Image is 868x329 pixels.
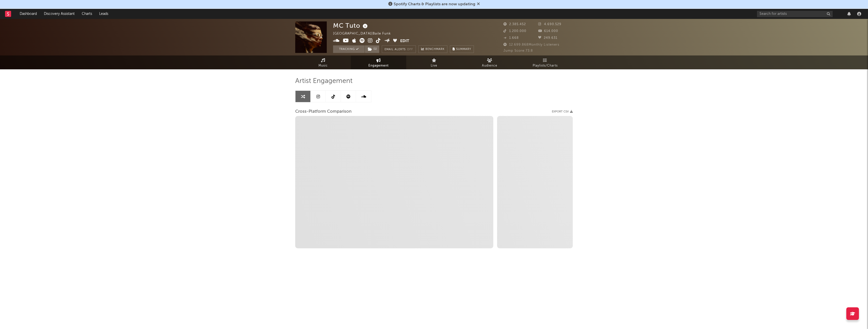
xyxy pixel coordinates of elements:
[351,55,406,69] a: Engagement
[450,45,474,53] button: Summary
[503,43,559,46] span: 12.699.868 Monthly Listeners
[333,45,365,53] button: Tracking
[96,9,112,19] a: Leads
[462,55,517,69] a: Audience
[431,63,437,69] span: Live
[503,29,526,33] span: 1.200.000
[456,48,471,51] span: Summary
[318,63,328,69] span: Music
[533,63,558,69] span: Playlists/Charts
[78,9,96,19] a: Charts
[40,9,78,19] a: Discovery Assistant
[538,23,561,26] span: 4.690.529
[394,2,475,6] span: Spotify Charts & Playlists are now updating
[538,29,558,33] span: 614.000
[365,45,379,53] button: (1)
[425,46,445,52] span: Benchmark
[295,78,352,84] span: Artist Engagement
[552,110,573,113] button: Export CSV
[407,48,413,51] em: Off
[365,45,379,53] span: ( 1 )
[368,63,389,69] span: Engagement
[538,36,557,40] span: 249.631
[503,49,533,52] span: Jump Score: 73.8
[382,45,416,53] button: Email AlertsOff
[503,23,526,26] span: 2.385.452
[295,55,351,69] a: Music
[295,109,351,115] span: Cross-Platform Comparison
[400,38,409,44] button: Edit
[477,2,480,6] span: Dismiss
[333,31,397,37] div: [GEOGRAPHIC_DATA] | Baile Funk
[503,36,519,40] span: 1.668
[517,55,573,69] a: Playlists/Charts
[418,45,447,53] a: Benchmark
[757,11,833,17] input: Search for artists
[406,55,462,69] a: Live
[482,63,497,69] span: Audience
[16,9,40,19] a: Dashboard
[333,21,369,30] div: MC Tuto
